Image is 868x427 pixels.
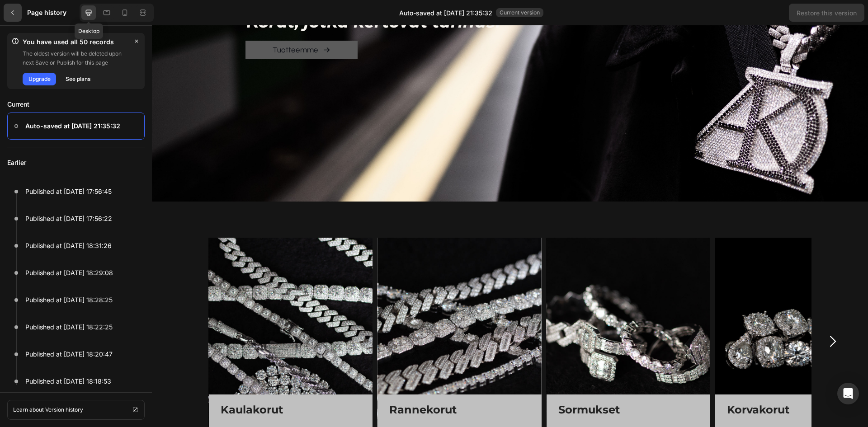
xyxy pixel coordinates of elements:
[66,75,90,83] div: See plans
[25,267,113,278] p: Published at [DATE] 18:29:08
[25,322,113,333] p: Published at [DATE] 18:22:25
[665,301,696,331] button: Carousel Next Arrow
[25,213,112,224] p: Published at [DATE] 17:56:22
[60,73,96,85] button: See plans
[236,376,379,392] h3: Rannekorut
[7,400,145,420] a: Learn about Version history
[574,399,612,413] p: Näytä kaikki
[7,96,145,113] p: Current
[187,182,329,192] span: Mitä [DEMOGRAPHIC_DATA] ovat?
[837,383,859,404] div: Open Intercom Messenger
[236,399,274,413] p: Näytä kaikki
[187,218,321,230] p: Onko tämä rekisteröity yritys?
[336,285,379,294] span: Add section
[331,305,379,314] div: Generate layout
[25,295,113,305] p: Published at [DATE] 18:28:25
[28,75,51,83] div: Upgrade
[330,316,379,324] span: from URL or image
[406,376,548,392] h3: Sormukset
[391,316,458,324] span: then drag & drop elements
[23,49,130,67] p: The oldest version will be deleted upon next Save or Publish for this page
[260,305,315,314] div: Choose templates
[152,25,868,427] iframe: Design area
[25,349,113,360] p: Published at [DATE] 18:20:47
[406,399,443,413] p: Näytä kaikki
[187,145,313,155] span: Ovatko korut 100% autenttisia?
[399,8,492,18] span: Auto-saved at [DATE] 21:35:32
[574,376,717,392] h3: Korvakorut
[13,406,83,414] p: Learn about Version history
[25,240,112,251] p: Published at [DATE] 18:31:26
[23,37,130,47] span: You have used all 50 records
[25,121,120,131] p: Auto-saved at [DATE] 21:35:32
[496,8,543,17] span: Current version
[797,8,857,18] div: Restore this version
[265,89,450,105] span: Usein Kysytyt Kysymykset
[23,73,56,85] button: Upgrade
[25,186,112,197] p: Published at [DATE] 17:56:45
[398,305,453,314] div: Add blank section
[789,4,864,22] button: Restore this version
[68,399,106,413] p: Näytä kaikki
[25,376,111,387] p: Published at [DATE] 18:18:53
[7,147,145,178] p: Earlier
[27,7,76,18] h3: Page history
[256,316,318,324] span: inspired by CRO experts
